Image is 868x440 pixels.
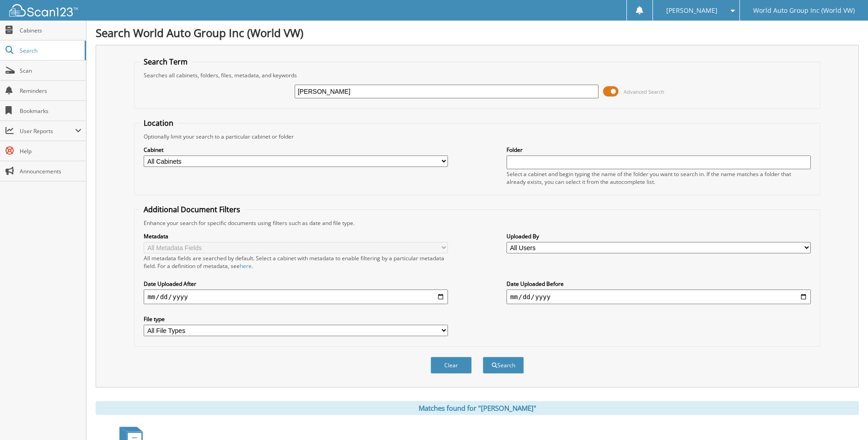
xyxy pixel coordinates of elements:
[139,118,178,128] legend: Location
[20,27,81,34] span: Cabinets
[507,280,811,288] label: Date Uploaded Before
[144,146,448,154] label: Cabinet
[144,280,448,288] label: Date Uploaded After
[20,107,81,115] span: Bookmarks
[144,254,448,270] div: All metadata fields are searched by default. Select a cabinet with metadata to enable filtering b...
[507,170,811,186] div: Select a cabinet and begin typing the name of the folder you want to search in. If the name match...
[483,357,524,374] button: Search
[139,219,815,227] div: Enhance your search for specific documents using filters such as date and file type.
[20,127,75,135] span: User Reports
[20,147,81,155] span: Help
[240,262,252,270] a: here
[96,25,859,40] h1: Search World Auto Group Inc (World VW)
[144,290,448,304] input: start
[139,71,815,79] div: Searches all cabinets, folders, files, metadata, and keywords
[96,401,859,415] div: Matches found for "[PERSON_NAME]"
[666,8,717,13] span: [PERSON_NAME]
[507,232,811,240] label: Uploaded By
[753,8,855,13] span: World Auto Group Inc (World VW)
[139,133,815,140] div: Optionally limit your search to a particular cabinet or folder
[144,315,448,323] label: File type
[139,57,192,67] legend: Search Term
[507,146,811,154] label: Folder
[507,290,811,304] input: end
[431,357,472,374] button: Clear
[20,87,81,95] span: Reminders
[139,204,245,215] legend: Additional Document Filters
[20,67,81,75] span: Scan
[20,167,81,175] span: Announcements
[20,47,80,54] span: Search
[9,4,78,16] img: scan123-logo-white.svg
[624,88,664,95] span: Advanced Search
[144,232,448,240] label: Metadata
